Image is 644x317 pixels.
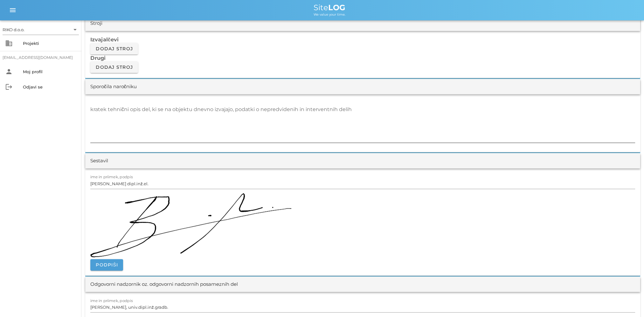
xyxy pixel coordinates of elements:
button: Podpiši [90,259,123,271]
i: business [5,39,13,47]
span: Dodaj stroj [95,64,133,70]
div: Odjavi se [23,84,76,89]
div: Odgovorni nadzornik oz. odgovorni nadzornih posameznih del [90,281,238,288]
button: Dodaj stroj [90,43,138,54]
b: LOG [328,3,345,12]
div: Sporočila naročniku [90,83,137,90]
div: Stroji [90,20,102,27]
span: We value your time. [314,12,345,17]
div: Pripomoček za klepet [553,248,644,317]
div: Sestavil [90,157,108,165]
i: arrow_drop_down [71,26,79,33]
span: Dodaj stroj [95,46,133,52]
div: RIKO d.o.o. [3,25,79,35]
span: Site [314,3,345,12]
h3: Drugi [90,54,635,61]
button: Dodaj stroj [90,61,138,73]
h3: Izvajalčevi [90,36,635,43]
i: logout [5,83,13,91]
img: p9EBfWoxdtRskXRk9Zy83VRMwARMwARMwARMwgeYQ+H+QNKXMNUynWQAAAABJRU5ErkJggg== [90,193,291,257]
i: person [5,68,13,75]
div: Moj profil [23,69,76,74]
label: ime in priimek, podpis [90,175,133,180]
i: menu [9,6,17,14]
div: RIKO d.o.o. [3,27,24,32]
div: Projekti [23,41,76,46]
label: ime in priimek, podpis [90,298,133,303]
iframe: Chat Widget [553,248,644,317]
span: Podpiši [95,262,118,268]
